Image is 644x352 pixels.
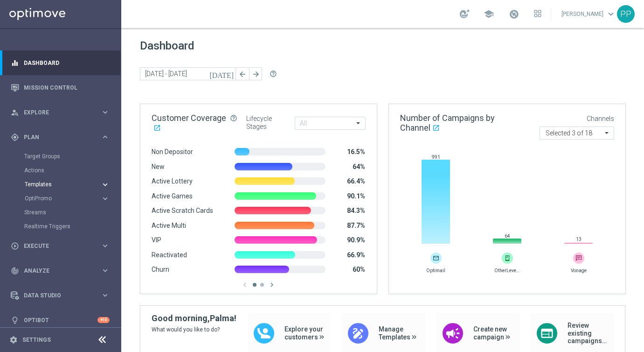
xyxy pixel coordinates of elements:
i: keyboard_arrow_right [101,180,110,189]
a: Streams [24,209,97,216]
a: Actions [24,167,97,174]
div: OptiPromo [25,196,101,201]
a: Target Groups [24,153,97,160]
div: Optibot [11,308,110,332]
div: Execute [11,242,101,250]
span: Plan [24,134,101,140]
div: +10 [97,317,110,323]
a: Optibot [24,308,97,332]
button: person_search Explore keyboard_arrow_right [10,109,110,116]
i: track_changes [11,267,19,275]
span: Templates [25,182,91,187]
i: keyboard_arrow_right [101,108,110,117]
i: person_search [11,108,19,117]
i: play_circle_outline [11,242,19,250]
span: school [484,9,494,19]
div: Templates [25,182,101,187]
i: keyboard_arrow_right [101,133,110,141]
span: OptiPromo [25,196,91,201]
span: Explore [24,110,101,115]
div: Dashboard [11,50,110,75]
div: Explore [11,108,101,117]
a: Realtime Triggers [24,223,97,230]
span: Execute [24,243,101,249]
div: PP [617,5,635,23]
i: equalizer [11,59,19,67]
button: play_circle_outline Execute keyboard_arrow_right [10,242,110,250]
button: gps_fixed Plan keyboard_arrow_right [10,134,110,141]
span: keyboard_arrow_down [606,9,616,19]
a: Mission Control [24,75,110,100]
i: keyboard_arrow_right [101,194,110,203]
a: Settings [22,337,51,343]
i: lightbulb [11,316,19,324]
a: [PERSON_NAME]keyboard_arrow_down [561,7,617,21]
i: settings [9,336,18,344]
button: track_changes Analyze keyboard_arrow_right [10,267,110,275]
span: Analyze [24,268,101,274]
div: Analyze [11,267,101,275]
i: gps_fixed [11,133,19,141]
div: Plan [11,133,101,141]
div: Realtime Triggers [24,219,120,233]
button: equalizer Dashboard [10,59,110,67]
div: Target Groups [24,149,120,163]
div: OptiPromo [24,191,120,205]
div: Actions [24,163,120,177]
a: Dashboard [24,50,110,75]
button: Templates keyboard_arrow_right [24,181,110,188]
i: keyboard_arrow_right [101,291,110,300]
button: OptiPromo keyboard_arrow_right [24,195,110,202]
div: Data Studio [11,291,101,300]
button: lightbulb Optibot +10 [10,317,110,324]
i: keyboard_arrow_right [101,241,110,250]
i: keyboard_arrow_right [101,266,110,275]
div: Streams [24,205,120,219]
span: Data Studio [24,293,101,298]
button: Data Studio keyboard_arrow_right [10,292,110,299]
div: Templates [24,177,120,191]
div: Mission Control [11,75,110,100]
button: Mission Control [10,84,110,92]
